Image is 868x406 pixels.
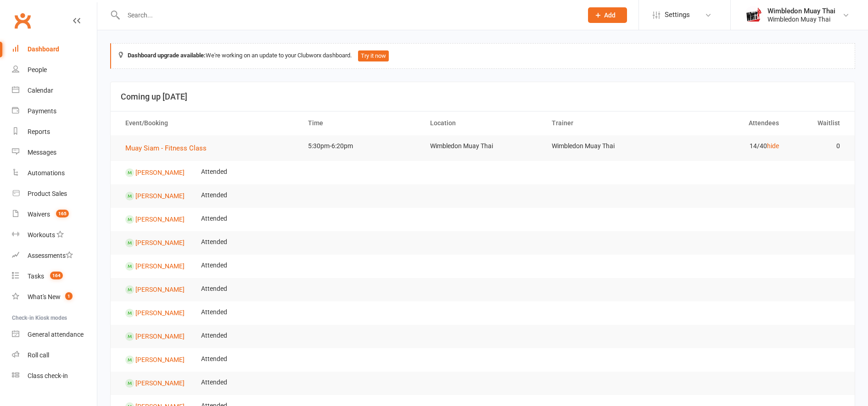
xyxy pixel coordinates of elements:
[787,135,848,157] td: 0
[666,135,787,157] td: 14/40
[135,285,185,293] a: [PERSON_NAME]
[12,225,97,245] a: Workouts
[767,7,835,15] div: Wimbledon Muay Thai
[135,332,185,339] a: [PERSON_NAME]
[745,6,763,24] img: thumb_image1638500057.png
[12,324,97,345] a: General attendance kiosk mode
[193,255,235,276] td: Attended
[125,144,207,152] span: Muay Siam - Fitness Class
[9,375,31,397] iframe: Intercom live chat
[12,39,97,60] a: Dashboard
[28,211,50,218] div: Waivers
[543,111,665,135] th: Trainer
[11,9,34,32] a: Clubworx
[117,111,300,135] th: Event/Booking
[604,11,616,19] span: Add
[121,9,576,22] input: Search...
[135,356,185,363] a: [PERSON_NAME]
[12,60,97,80] a: People
[28,66,47,73] div: People
[28,107,56,115] div: Payments
[28,372,68,379] div: Class check-in
[193,348,235,370] td: Attended
[135,309,185,316] a: [PERSON_NAME]
[300,111,421,135] th: Time
[110,43,855,69] div: We're working on an update to your Clubworx dashboard.
[28,231,55,239] div: Workouts
[65,292,73,300] span: 1
[50,272,63,279] span: 164
[28,252,73,259] div: Assessments
[767,142,779,150] a: hide
[135,379,185,386] a: [PERSON_NAME]
[12,184,97,204] a: Product Sales
[28,273,44,280] div: Tasks
[193,278,235,300] td: Attended
[358,50,389,61] button: Try it now
[787,111,848,135] th: Waitlist
[422,111,543,135] th: Location
[28,128,50,135] div: Reports
[135,168,185,176] a: [PERSON_NAME]
[12,345,97,366] a: Roll call
[28,190,67,197] div: Product Sales
[56,210,69,217] span: 165
[193,161,235,183] td: Attended
[28,293,61,300] div: What's New
[135,192,185,199] a: [PERSON_NAME]
[588,7,627,23] button: Add
[12,122,97,142] a: Reports
[12,266,97,287] a: Tasks 164
[28,351,49,359] div: Roll call
[121,92,845,101] h3: Coming up [DATE]
[28,45,59,53] div: Dashboard
[12,204,97,225] a: Waivers 165
[125,143,213,154] button: Muay Siam - Fitness Class
[12,80,97,101] a: Calendar
[12,101,97,122] a: Payments
[28,149,56,156] div: Messages
[665,5,690,25] span: Settings
[128,52,206,59] strong: Dashboard upgrade available:
[193,208,235,229] td: Attended
[767,15,835,23] div: Wimbledon Muay Thai
[193,372,235,393] td: Attended
[666,111,787,135] th: Attendees
[193,301,235,323] td: Attended
[193,325,235,346] td: Attended
[193,231,235,253] td: Attended
[135,239,185,246] a: [PERSON_NAME]
[12,142,97,163] a: Messages
[543,135,665,157] td: Wimbledon Muay Thai
[28,169,65,177] div: Automations
[12,287,97,307] a: What's New1
[135,215,185,222] a: [PERSON_NAME]
[135,262,185,269] a: [PERSON_NAME]
[12,245,97,266] a: Assessments
[28,87,53,94] div: Calendar
[422,135,543,157] td: Wimbledon Muay Thai
[28,331,84,338] div: General attendance
[193,184,235,206] td: Attended
[300,135,421,157] td: 5:30pm-6:20pm
[12,163,97,184] a: Automations
[12,366,97,386] a: Class kiosk mode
